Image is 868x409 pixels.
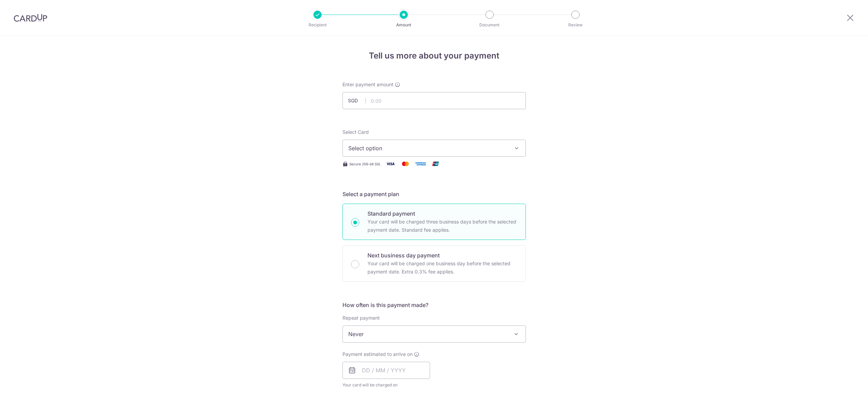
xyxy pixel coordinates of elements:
[550,22,601,28] p: Review
[367,218,517,234] p: Your card will be charged three business days before the selected payment date. Standard fee appl...
[14,14,47,22] img: CardUp
[342,325,526,343] span: Never
[399,159,412,168] img: Mastercard
[384,159,397,168] img: Visa
[342,351,413,358] span: Payment estimated to arrive on
[342,81,393,88] span: Enter payment amount
[349,161,381,167] span: Secure 256-bit SSL
[342,190,526,198] h5: Select a payment plan
[342,140,526,157] button: Select option
[367,209,517,218] p: Standard payment
[429,159,442,168] img: Union Pay
[348,97,366,104] span: SGD
[343,326,526,342] span: Never
[342,50,526,62] h4: Tell us more about your payment
[342,362,430,379] input: DD / MM / YYYY
[414,159,427,168] img: American Express
[342,382,430,388] span: Your card will be charged on
[342,129,369,135] span: translation missing: en.payables.payment_networks.credit_card.summary.labels.select_card
[342,315,380,321] label: Repeat payment
[292,22,343,28] p: Recipient
[378,22,429,28] p: Amount
[367,259,517,276] p: Your card will be charged one business day before the selected payment date. Extra 0.3% fee applies.
[464,22,515,28] p: Document
[367,251,517,259] p: Next business day payment
[342,92,526,109] input: 0.00
[348,144,508,152] span: Select option
[342,301,526,309] h5: How often is this payment made?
